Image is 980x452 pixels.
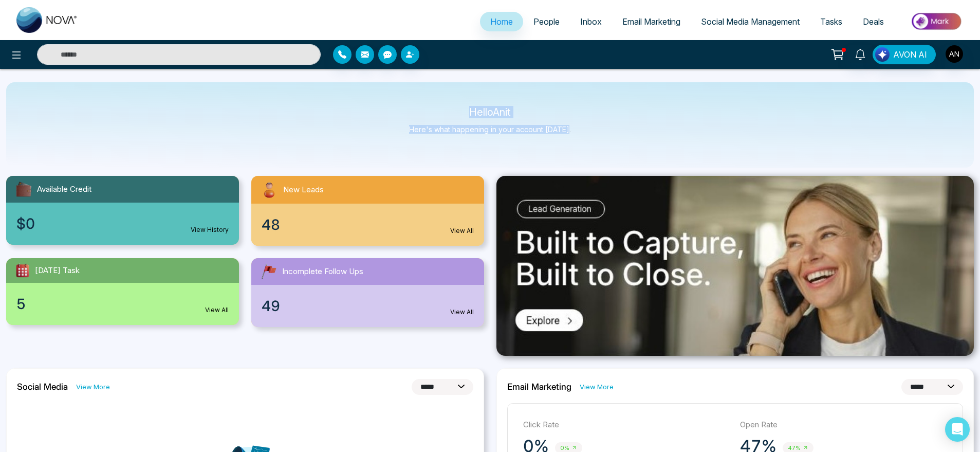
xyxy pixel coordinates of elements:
a: People [523,12,570,31]
h2: Social Media [17,382,68,392]
div: Open Intercom Messenger [945,417,970,442]
a: View All [205,305,229,315]
p: Hello Anit [409,108,571,117]
span: Social Media Management [701,16,800,27]
span: AVON AI [893,48,927,61]
a: View History [191,225,229,234]
span: Incomplete Follow Ups [282,266,363,278]
span: Available Credit [37,184,91,195]
p: Open Rate [740,419,947,431]
img: todayTask.svg [14,262,31,279]
span: Deals [863,16,884,27]
img: newLeads.svg [260,180,279,200]
span: 49 [262,295,280,317]
a: Tasks [810,12,853,31]
span: Inbox [580,16,602,27]
a: Home [480,12,523,31]
span: People [533,16,560,27]
a: Incomplete Follow Ups49View All [245,258,490,327]
button: AVON AI [873,45,936,64]
img: followUps.svg [260,262,278,281]
span: Email Marketing [622,16,680,27]
img: availableCredit.svg [14,180,33,198]
img: Nova CRM Logo [16,7,78,33]
a: View More [76,382,110,392]
p: Click Rate [523,419,730,431]
a: Inbox [570,12,612,31]
span: New Leads [283,184,324,196]
a: View All [450,226,474,236]
p: Here's what happening in your account [DATE]. [409,125,571,134]
a: View All [450,308,474,317]
span: Home [490,16,513,27]
span: $0 [16,213,35,234]
span: Tasks [820,16,842,27]
span: [DATE] Task [35,265,80,277]
a: Email Marketing [612,12,691,31]
h2: Email Marketing [507,382,571,392]
img: User Avatar [946,45,963,63]
a: New Leads48View All [245,176,490,246]
span: 5 [16,293,26,315]
span: 48 [262,214,280,236]
img: Lead Flow [875,47,890,62]
a: Social Media Management [691,12,810,31]
a: View More [580,382,614,392]
img: . [496,176,974,356]
a: Deals [853,12,894,31]
img: Market-place.gif [899,10,974,33]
